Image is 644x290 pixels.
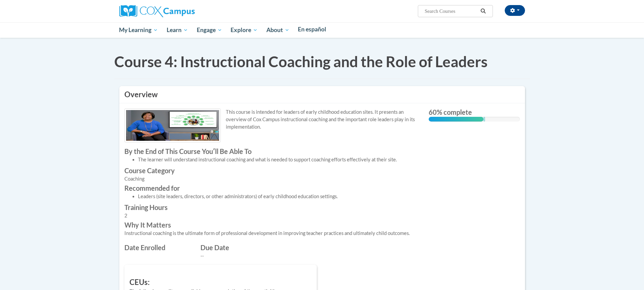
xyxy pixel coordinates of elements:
span: En español [298,26,326,33]
div: -- [200,252,266,260]
label: Due Date [200,244,266,251]
label: By the End of This Course Youʹll Be Able To [124,148,419,155]
label: Why It Matters [124,221,419,229]
a: Learn [162,22,192,38]
div: 2 [124,212,419,219]
span: Engage [197,26,222,34]
a: En español [294,22,331,36]
div: Coaching [124,175,419,183]
button: Account Settings [505,5,525,16]
i:  [480,9,486,14]
div: Instructional coaching is the ultimate form of professional development in improving teacher prac... [124,230,419,237]
label: 60% complete [429,108,520,116]
li: The learner will understand instructional coaching and what is needed to support coaching efforts... [138,156,419,163]
li: Leaders (site leaders, directors, or other administrators) of early childhood education settings. [138,193,419,200]
button: Search [478,7,488,15]
span: My Learning [119,26,158,34]
img: Course logo image [124,108,221,142]
a: About [262,22,294,38]
label: Date Enrolled [124,244,190,251]
label: Recommended for [124,184,419,192]
a: Cox Campus [119,8,195,14]
input: Search Courses [424,7,478,15]
label: Course Category [124,167,419,174]
a: Explore [226,22,262,38]
img: Cox Campus [119,5,195,17]
span: Learn [167,26,188,34]
h3: CEUs: [129,277,312,288]
a: My Learning [115,22,163,38]
label: Training Hours [124,204,419,211]
a: Engage [192,22,226,38]
h3: Overview [124,89,520,100]
p: This course is intended for leaders of early childhood education sites. It presents an overview o... [124,108,419,131]
span: About [266,26,289,34]
span: Course 4: Instructional Coaching and the Role of Leaders [114,53,487,70]
div: 60% complete [429,117,483,122]
span: Explore [231,26,258,34]
div: Main menu [109,22,535,38]
div: 0.001% [483,117,485,122]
